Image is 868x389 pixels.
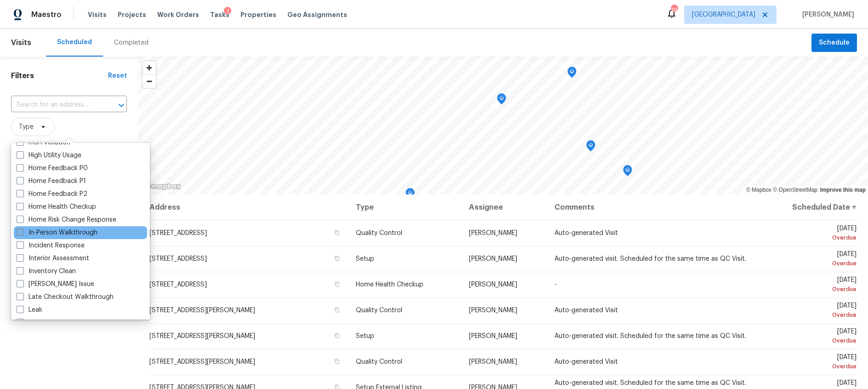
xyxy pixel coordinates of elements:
label: Home Feedback P2 [17,189,87,199]
button: Copy Address [333,229,341,237]
button: Copy Address [333,332,341,340]
label: Home Health Checkup [17,202,96,212]
div: Overdue [767,259,857,268]
label: Home Risk Change Response [17,215,116,224]
button: Copy Address [333,280,341,288]
span: [DATE] [767,225,857,242]
div: Overdue [767,233,857,242]
span: [DATE] [767,303,857,320]
span: Setup [356,333,374,339]
span: Auto-generated visit. Scheduled for the same time as QC Visit. [554,333,746,339]
span: [STREET_ADDRESS][PERSON_NAME] [149,359,255,365]
span: Quality Control [356,230,402,236]
div: Map marker [623,165,632,179]
span: Schedule [819,37,850,49]
th: Comments [547,194,759,220]
button: Zoom in [143,61,156,74]
div: Overdue [767,336,857,345]
span: [DATE] [767,251,857,268]
label: Home Feedback P1 [17,177,86,186]
div: Overdue [767,310,857,320]
span: Projects [118,10,146,19]
span: [STREET_ADDRESS][PERSON_NAME] [149,333,255,339]
span: Visits [11,33,31,53]
label: Home Feedback P0 [17,164,88,173]
span: [PERSON_NAME] [469,359,517,365]
label: Interior Assessment [17,254,89,263]
label: Inventory Clean [17,267,76,276]
div: 7 [224,7,231,16]
div: Scheduled [57,38,92,47]
span: [STREET_ADDRESS] [149,230,207,236]
label: [PERSON_NAME] Issue [17,280,94,289]
label: Incident Response [17,241,85,250]
span: [STREET_ADDRESS] [149,256,207,262]
span: Setup [356,256,374,262]
th: Scheduled Date ↑ [759,194,857,220]
span: [DATE] [767,277,857,294]
a: Improve this map [820,187,866,193]
label: Leak [17,305,42,315]
span: [PERSON_NAME] [469,333,517,339]
canvas: Map [138,57,868,194]
div: Completed [114,38,148,47]
label: In-Person Walkthrough [17,228,97,237]
span: Auto-generated Visit [554,230,618,236]
th: Address [149,194,348,220]
label: Late Checkout Walkthrough [17,292,114,302]
div: Reset [108,71,127,80]
span: [PERSON_NAME] [469,230,517,236]
span: [STREET_ADDRESS] [149,281,207,288]
span: [DATE] [767,328,857,345]
span: Auto-generated Visit [554,307,618,314]
a: OpenStreetMap [773,187,817,193]
span: Quality Control [356,359,402,365]
span: [DATE] [767,354,857,371]
button: Copy Address [333,357,341,366]
span: Type [19,122,34,132]
a: Mapbox [746,187,771,193]
div: Map marker [497,93,506,108]
button: Copy Address [333,306,341,314]
span: Tasks [210,11,229,18]
span: Geo Assignments [287,10,347,19]
button: Schedule [811,34,857,52]
div: 39 [671,6,677,15]
span: Auto-generated Visit [554,359,618,365]
div: Overdue [767,285,857,294]
span: [STREET_ADDRESS][PERSON_NAME] [149,307,255,314]
span: Visits [88,10,107,19]
div: Map marker [567,67,577,81]
th: Type [348,194,462,220]
span: [PERSON_NAME] [469,256,517,262]
a: Mapbox homepage [141,181,181,192]
span: [GEOGRAPHIC_DATA] [692,10,755,19]
h1: Filters [11,71,108,80]
span: Work Orders [157,10,199,19]
span: [PERSON_NAME] [469,281,517,288]
span: [PERSON_NAME] [469,307,517,314]
span: Quality Control [356,307,402,314]
span: [PERSON_NAME] [799,10,854,19]
input: Search for an address... [11,98,101,112]
span: Home Health Checkup [356,281,423,288]
span: Maestro [31,10,62,19]
button: Zoom out [143,74,156,88]
button: Open [115,99,128,112]
label: High Utility Usage [17,151,81,160]
div: Map marker [586,140,595,154]
div: Map marker [405,188,415,202]
th: Assignee [462,194,547,220]
label: Listed Clean and Audit - DO NOT USE [17,318,142,327]
div: Overdue [767,362,857,371]
span: - [554,281,557,288]
button: Copy Address [333,254,341,263]
span: Auto-generated visit. Scheduled for the same time as QC Visit. [554,256,746,262]
span: Properties [240,10,276,19]
span: Zoom out [143,75,156,88]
